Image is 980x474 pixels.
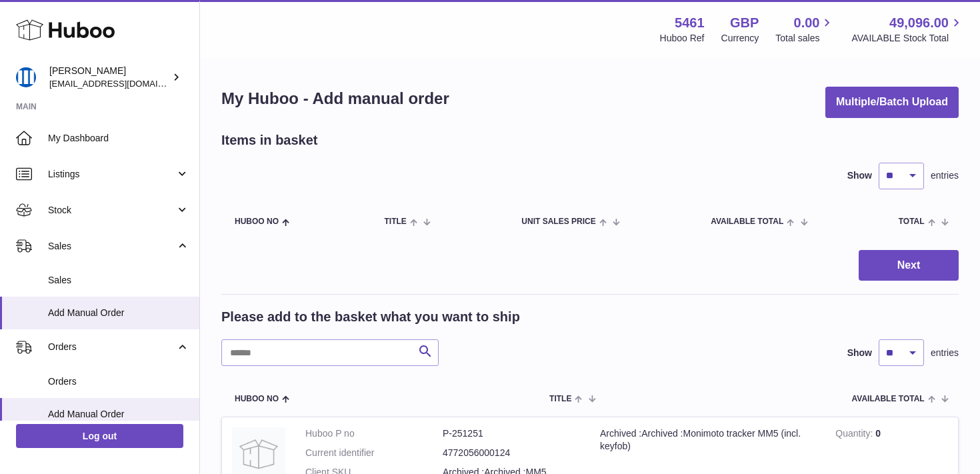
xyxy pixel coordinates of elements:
a: 0.00 Total sales [775,14,835,45]
span: entries [931,169,959,182]
div: Huboo Ref [660,32,705,45]
span: Huboo no [235,217,279,226]
span: Sales [48,274,189,287]
dd: 4772056000124 [443,447,580,459]
span: [EMAIL_ADDRESS][DOMAIN_NAME] [49,78,196,89]
span: AVAILABLE Total [852,395,925,403]
span: Listings [48,168,175,181]
button: Next [859,250,959,281]
span: entries [931,347,959,359]
span: Huboo no [235,395,279,403]
strong: 5461 [675,14,705,32]
strong: Quantity [835,428,875,442]
h2: Items in basket [221,131,318,149]
span: AVAILABLE Total [711,217,783,226]
span: Title [384,217,406,226]
a: 49,096.00 AVAILABLE Stock Total [851,14,964,45]
span: AVAILABLE Stock Total [851,32,964,45]
dd: P-251251 [443,427,580,440]
span: Sales [48,240,175,253]
h2: Please add to the basket what you want to ship [221,308,520,326]
dt: Current identifier [305,447,443,459]
label: Show [847,347,872,359]
div: [PERSON_NAME] [49,65,169,90]
div: Currency [721,32,759,45]
label: Show [847,169,872,182]
span: Add Manual Order [48,307,189,319]
span: 49,096.00 [889,14,949,32]
h1: My Huboo - Add manual order [221,88,449,109]
span: Title [549,395,571,403]
span: Orders [48,375,189,388]
span: Stock [48,204,175,217]
dt: Huboo P no [305,427,443,440]
span: Unit Sales Price [521,217,595,226]
span: My Dashboard [48,132,189,145]
span: Add Manual Order [48,408,189,421]
span: Total sales [775,32,835,45]
span: 0.00 [794,14,820,32]
span: Total [899,217,925,226]
span: Orders [48,341,175,353]
a: Log out [16,424,183,448]
strong: GBP [730,14,759,32]
img: oksana@monimoto.com [16,67,36,87]
button: Multiple/Batch Upload [825,87,959,118]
